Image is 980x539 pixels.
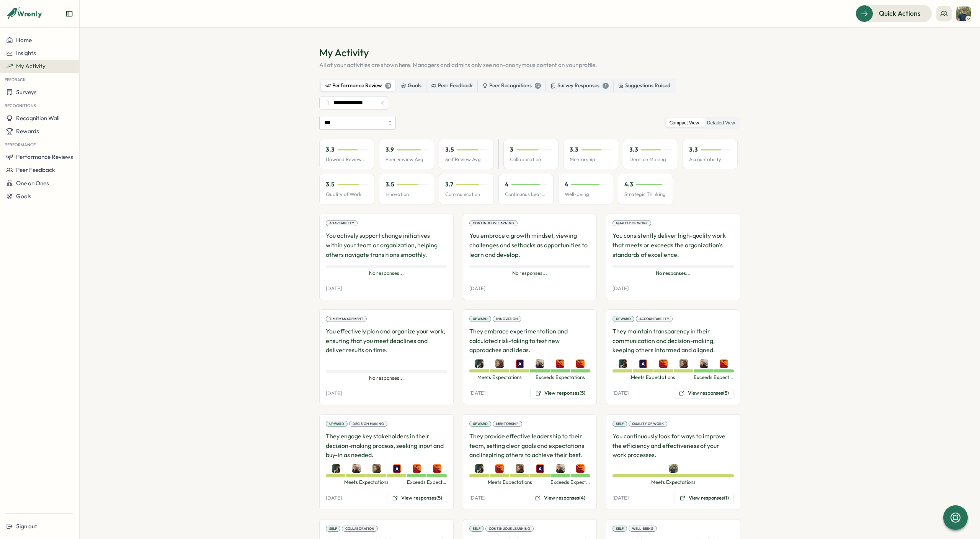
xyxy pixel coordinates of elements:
img: Cade Wolcott [659,359,668,368]
p: Innovation [385,191,428,198]
div: Performance Review [325,82,391,90]
button: Expand sidebar [65,10,73,18]
p: 3.5 [326,180,335,189]
span: Rewards [16,127,39,135]
p: 3.3 [629,145,638,154]
span: Exceeds Expectations [407,479,447,486]
img: T Liu [433,464,441,473]
p: Strategic Thinking [624,191,666,198]
div: Mentorship [493,421,522,427]
div: 12 [535,83,541,89]
img: Mark Buckner [352,464,361,473]
p: You continuously look for ways to improve the efficiency and effectiveness of your work processes. [612,431,734,460]
div: Self [612,421,627,427]
p: They provide effective leadership to their team, setting clear goals and expectations and inspiri... [469,431,591,460]
img: Ross Chapman (he/him) [679,359,688,368]
span: No responses... [469,270,591,277]
h1: My Activity [319,46,740,59]
span: No responses... [612,270,734,277]
img: Cade Wolcott [413,464,421,473]
p: [DATE] [326,285,342,292]
span: Exceeds Expectations [694,374,733,381]
p: They maintain transparency in their communication and decision-making, keeping others informed an... [612,327,734,355]
span: Meets Expectations [469,479,550,486]
div: Well-being [629,526,657,532]
p: [DATE] [612,390,629,397]
span: No responses... [326,375,447,382]
span: Performance Reviews [16,153,73,160]
p: Well-being [565,191,607,198]
img: T Liu [556,359,564,368]
span: Meets Expectations [326,479,407,486]
div: Collaboration [342,526,378,532]
p: Mentorship [570,156,612,163]
p: [DATE] [326,495,342,501]
p: You effectively plan and organize your work, ensuring that you meet deadlines and deliver results... [326,327,447,364]
p: 3.9 [385,145,394,154]
p: Decision Making [629,156,671,163]
p: Quality of Work [326,191,368,198]
img: Mark Buckner [700,359,708,368]
p: Upward Review Avg [326,156,368,163]
div: Innovation [493,316,521,322]
div: Peer Feedback [431,82,473,90]
p: 3.3 [689,145,698,154]
div: Upward [612,316,634,322]
button: Chad Brokaw [956,7,971,21]
p: 3 [510,145,513,154]
label: Compact View [666,118,703,128]
label: Detailed View [703,118,739,128]
button: View responses(4) [530,493,590,503]
span: My Activity [16,62,46,70]
span: Insights [16,49,36,57]
img: Cade Wolcott [495,464,504,473]
img: Justin Caovan [475,464,483,473]
p: 3.5 [385,180,394,189]
p: 3.7 [445,180,453,189]
div: 1 [603,83,609,89]
p: [DATE] [469,285,485,292]
p: Peer Review Avg [385,156,428,163]
span: One on Ones [16,180,49,187]
img: Ross Chapman (he/him) [516,464,524,473]
div: Quality of Work [629,421,667,427]
p: They engage key stakeholders in their decision-making process, seeking input and buy-in as needed. [326,431,447,460]
button: View responses(5) [530,388,590,399]
div: Peer Recognitions [482,82,541,90]
span: Sign out [16,523,37,530]
div: Survey Responses [550,82,609,90]
span: Home [16,36,32,44]
p: [DATE] [612,285,629,292]
button: View responses(1) [675,493,734,503]
p: 3.3 [570,145,578,154]
p: They embrace experimentation and calculated risk-taking to test new approaches and ideas. [469,327,591,355]
p: 4 [565,180,568,189]
img: T Liu [576,464,585,473]
img: Adrien Young [639,359,647,368]
p: 4 [505,180,508,189]
p: All of your activities are shown here. Managers and admins only see non-anonymous content on your... [319,61,740,69]
span: Meets Expectations [612,479,734,486]
div: Self [612,526,627,532]
p: 3.5 [445,145,454,154]
span: Exceeds Expectations [550,479,591,486]
p: You embrace a growth mindset, viewing challenges and setbacks as opportunities to learn and develop. [469,231,591,259]
div: Goals [401,82,421,90]
p: You consistently deliver high-quality work that meets or exceeds the organization's standards of ... [612,231,734,259]
img: Adrien Young [516,359,524,368]
img: Mark Buckner [536,359,544,368]
p: Accountability [689,156,731,163]
div: Continuous Learning [469,220,518,226]
img: Ross Chapman (he/him) [495,359,504,368]
img: Ross Chapman (he/him) [372,464,381,473]
div: Self [326,526,340,532]
span: Meets Expectations [612,374,694,381]
span: Goals [16,193,31,200]
img: Adrien Young [536,464,544,473]
div: Upward [469,316,491,322]
p: Collaboration [510,156,552,163]
p: Communication [445,191,487,198]
span: Recognition Wall [16,114,59,122]
p: [DATE] [469,495,485,501]
div: Adaptability [326,220,358,226]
